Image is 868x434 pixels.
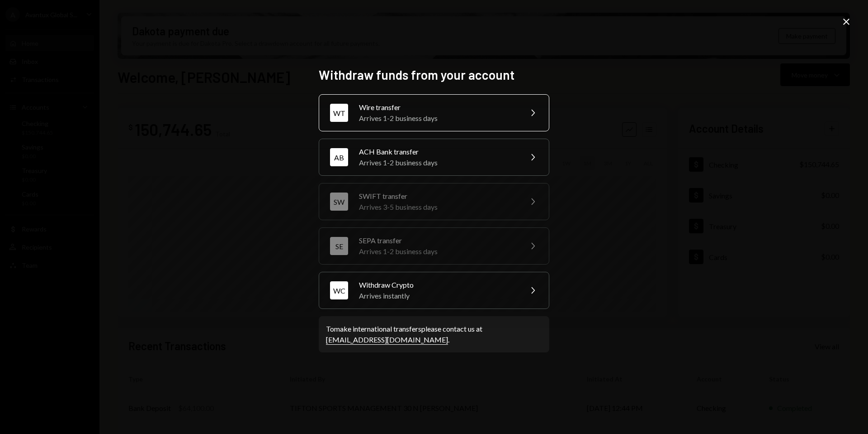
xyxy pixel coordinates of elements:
button: SWSWIFT transferArrives 3-5 business days [319,183,549,220]
button: SESEPA transferArrives 1-2 business days [319,227,549,265]
div: SW [330,193,348,211]
div: Arrives 1-2 business days [359,246,516,257]
div: To make international transfers please contact us at . [326,323,542,345]
div: Wire transfer [359,102,516,113]
h2: Withdraw funds from your account [319,66,549,84]
div: SE [330,237,348,255]
div: WT [330,104,348,122]
div: ACH Bank transfer [359,146,516,157]
a: [EMAIL_ADDRESS][DOMAIN_NAME] [326,335,448,345]
button: WCWithdraw CryptoArrives instantly [319,272,549,309]
div: AB [330,148,348,166]
button: ABACH Bank transferArrives 1-2 business days [319,139,549,176]
div: WC [330,281,348,299]
button: WTWire transferArrives 1-2 business days [319,94,549,131]
div: Arrives 1-2 business days [359,113,516,124]
div: SEPA transfer [359,235,516,246]
div: Arrives 1-2 business days [359,157,516,168]
div: SWIFT transfer [359,191,516,202]
div: Withdraw Crypto [359,280,516,290]
div: Arrives instantly [359,290,516,301]
div: Arrives 3-5 business days [359,202,516,212]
